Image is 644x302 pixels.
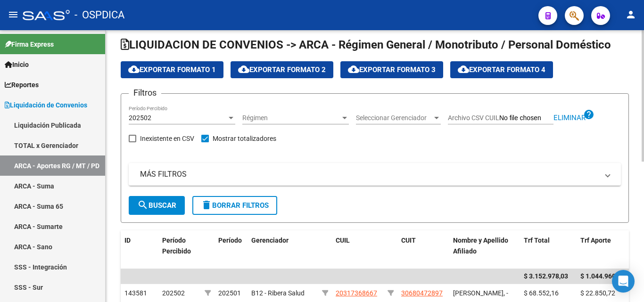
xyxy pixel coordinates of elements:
[625,9,636,20] mat-icon: person
[524,237,550,244] span: Trf Total
[201,201,269,210] span: Borrar Filtros
[553,115,586,121] button: Eliminar
[5,39,54,49] span: Firma Express
[129,163,621,186] mat-expansion-panel-header: MÁS FILTROS
[577,230,633,272] datatable-header-cell: Trf Aporte
[121,230,158,272] datatable-header-cell: ID
[218,289,241,297] span: 202501
[213,133,276,144] span: Mostrar totalizadores
[340,61,443,78] button: Exportar Formato 3
[8,9,19,20] mat-icon: menu
[162,289,185,297] span: 202502
[448,114,499,122] span: Archivo CSV CUIL
[458,64,469,75] mat-icon: cloud_download
[458,65,545,74] span: Exportar Formato 4
[499,114,553,122] input: Archivo CSV CUIL
[336,237,350,244] span: CUIL
[248,230,318,272] datatable-header-cell: Gerenciador
[124,237,131,244] span: ID
[583,109,594,120] mat-icon: help
[553,114,586,122] span: Eliminar
[124,289,147,297] span: 143581
[74,5,124,25] span: - OSPDICA
[356,114,432,122] span: Seleccionar Gerenciador
[580,237,611,244] span: Trf Aporte
[238,64,249,75] mat-icon: cloud_download
[201,199,212,211] mat-icon: delete
[453,289,508,297] span: [PERSON_NAME], -
[524,289,559,297] span: $ 68.552,16
[580,272,625,280] span: $ 1.044.960,01
[397,230,449,272] datatable-header-cell: CUIT
[612,270,635,293] div: Open Intercom Messenger
[158,230,201,272] datatable-header-cell: Período Percibido
[231,61,333,78] button: Exportar Formato 2
[5,80,39,90] span: Reportes
[242,114,340,122] span: Régimen
[129,196,185,215] button: Buscar
[5,59,29,70] span: Inicio
[401,289,443,297] span: 30680472897
[453,237,508,255] span: Nombre y Apellido Afiliado
[140,169,598,180] mat-panel-title: MÁS FILTROS
[137,201,176,210] span: Buscar
[128,64,140,75] mat-icon: cloud_download
[192,196,277,215] button: Borrar Filtros
[449,230,520,272] datatable-header-cell: Nombre y Apellido Afiliado
[450,61,553,78] button: Exportar Formato 4
[137,199,149,211] mat-icon: search
[401,237,416,244] span: CUIT
[348,65,436,74] span: Exportar Formato 3
[336,289,377,297] span: 20317368667
[348,64,359,75] mat-icon: cloud_download
[251,237,289,244] span: Gerenciador
[520,230,577,272] datatable-header-cell: Trf Total
[121,61,223,78] button: Exportar Formato 1
[524,272,568,280] span: $ 3.152.978,03
[238,65,326,74] span: Exportar Formato 2
[129,86,161,99] h3: Filtros
[5,100,87,110] span: Liquidación de Convenios
[218,237,242,244] span: Período
[121,38,611,51] span: LIQUIDACION DE CONVENIOS -> ARCA - Régimen General / Monotributo / Personal Doméstico
[140,133,194,144] span: Inexistente en CSV
[580,289,615,297] span: $ 22.850,72
[332,230,384,272] datatable-header-cell: CUIL
[251,289,305,297] span: B12 - Ribera Salud
[129,114,151,122] span: 202502
[162,237,191,255] span: Período Percibido
[128,65,216,74] span: Exportar Formato 1
[215,230,248,272] datatable-header-cell: Período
